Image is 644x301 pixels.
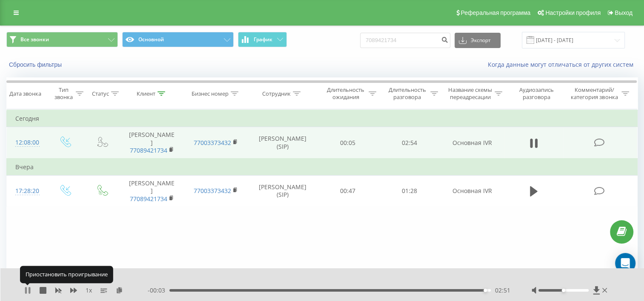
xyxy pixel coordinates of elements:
[325,86,367,101] div: Длительность ожидания
[248,127,317,159] td: [PERSON_NAME] (SIP)
[488,60,638,68] a: Когда данные могут отличаться от других систем
[360,33,450,48] input: Поиск по номеру
[484,289,487,292] div: Accessibility label
[92,90,109,97] div: Статус
[461,9,530,16] span: Реферальная программа
[6,61,66,68] button: Сбросить фильтры
[194,139,231,147] a: 77003373432
[495,286,510,295] span: 02:51
[545,9,601,16] span: Настройки профиля
[570,86,619,101] div: Комментарий/категория звонка
[248,176,317,207] td: [PERSON_NAME] (SIP)
[615,253,635,273] div: Open Intercom Messenger
[130,195,167,203] a: 77089421734
[378,127,440,159] td: 02:54
[512,86,561,101] div: Аудиозапись разговора
[238,32,287,47] button: График
[455,33,501,48] button: Экспорт
[562,289,565,292] div: Accessibility label
[20,36,49,43] span: Все звонки
[440,127,504,159] td: Основная IVR
[7,110,638,127] td: Сегодня
[20,266,113,283] div: Приостановить проигрывание
[120,176,184,207] td: [PERSON_NAME]
[9,90,41,97] div: Дата звонка
[122,32,234,47] button: Основной
[262,90,291,97] div: Сотрудник
[6,32,118,47] button: Все звонки
[386,86,428,101] div: Длительность разговора
[148,286,169,295] span: - 00:03
[130,146,167,154] a: 77089421734
[194,187,231,195] a: 77003373432
[54,86,74,101] div: Тип звонка
[86,286,92,295] span: 1 x
[378,176,440,207] td: 01:28
[15,183,37,199] div: 17:28:20
[317,176,379,207] td: 00:47
[448,86,492,101] div: Название схемы переадресации
[120,127,184,159] td: [PERSON_NAME]
[440,176,504,207] td: Основная IVR
[192,90,229,97] div: Бизнес номер
[15,134,37,151] div: 12:08:00
[7,159,638,176] td: Вчера
[137,90,155,97] div: Клиент
[615,9,633,16] span: Выход
[317,127,379,159] td: 00:05
[254,37,272,43] span: График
